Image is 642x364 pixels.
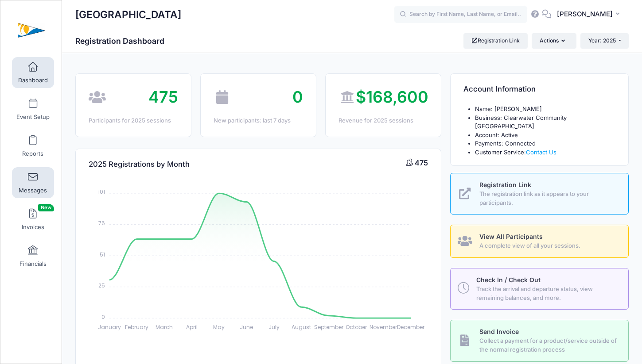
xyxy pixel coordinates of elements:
a: Registration Link The registration link as it appears to your participants. [450,173,629,215]
li: Name: [PERSON_NAME] [475,105,615,114]
h1: [GEOGRAPHIC_DATA] [75,4,181,25]
span: 475 [148,87,178,107]
div: Revenue for 2025 sessions [339,116,428,125]
span: Event Setup [16,113,50,121]
span: Year: 2025 [588,37,616,44]
h4: Account Information [463,77,536,102]
span: Check In / Check Out [476,276,541,284]
li: Customer Service: [475,148,615,157]
tspan: August [292,323,311,331]
a: Send Invoice Collect a payment for a product/service outside of the normal registration process [450,320,629,361]
tspan: March [156,323,173,331]
button: Year: 2025 [580,33,629,48]
h4: 2025 Registrations by Month [89,152,190,177]
a: Event Setup [12,94,54,125]
tspan: January [98,323,121,331]
a: Clearwater Community Sailing Center [0,9,62,51]
img: Clearwater Community Sailing Center [15,14,48,47]
tspan: June [240,323,253,331]
tspan: 76 [98,219,105,227]
tspan: October [346,323,367,331]
a: Reports [12,130,54,161]
input: Search by First Name, Last Name, or Email... [394,6,527,23]
span: Collect a payment for a product/service outside of the normal registration process [479,337,619,354]
a: Check In / Check Out Track the arrival and departure status, view remaining balances, and more. [450,268,629,310]
span: New [38,204,54,211]
span: 0 [292,87,303,107]
tspan: 51 [100,250,105,258]
tspan: May [214,323,225,331]
tspan: September [314,323,344,331]
a: InvoicesNew [12,204,54,235]
span: Dashboard [18,77,48,84]
button: Actions [532,33,576,48]
span: Financials [19,260,47,268]
a: Contact Us [526,149,556,156]
span: A complete view of all your sessions. [479,241,619,250]
h1: Registration Dashboard [75,36,172,46]
tspan: 0 [101,313,105,320]
span: Invoices [22,223,44,231]
a: Messages [12,167,54,198]
tspan: 101 [98,188,105,195]
tspan: December [397,323,425,331]
div: New participants: last 7 days [214,116,303,125]
li: Payments: Connected [475,139,615,148]
span: Reports [22,150,43,157]
span: Send Invoice [479,328,519,335]
li: Account: Active [475,131,615,140]
a: Dashboard [12,57,54,88]
span: [PERSON_NAME] [557,9,613,19]
div: Participants for 2025 sessions [89,116,178,125]
tspan: November [370,323,398,331]
tspan: April [186,323,198,331]
span: 475 [415,158,428,167]
span: $168,600 [356,87,428,107]
span: Track the arrival and departure status, view remaining balances, and more. [476,285,618,302]
tspan: February [125,323,149,331]
tspan: 25 [98,282,105,289]
a: View All Participants A complete view of all your sessions. [450,225,629,258]
span: Messages [19,187,47,194]
a: Financials [12,241,54,272]
a: Registration Link [463,33,528,48]
button: [PERSON_NAME] [551,4,629,25]
span: Registration Link [479,181,531,188]
span: The registration link as it appears to your participants. [479,190,619,207]
tspan: July [268,323,280,331]
li: Business: Clearwater Community [GEOGRAPHIC_DATA] [475,114,615,131]
span: View All Participants [479,233,543,240]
